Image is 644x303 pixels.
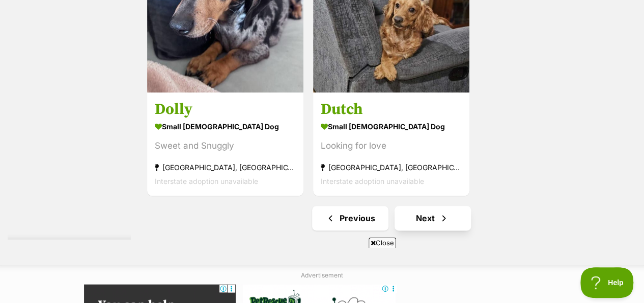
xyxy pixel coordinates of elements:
a: Previous page [312,206,388,230]
a: Next page [395,206,471,230]
div: Looking for love [321,139,462,153]
span: Interstate adoption unavailable [155,177,258,185]
h3: Dolly [155,100,296,119]
strong: small [DEMOGRAPHIC_DATA] Dog [155,119,296,134]
iframe: Help Scout Beacon - Open [580,267,634,298]
span: Close [369,238,396,248]
a: Dolly small [DEMOGRAPHIC_DATA] Dog Sweet and Snuggly [GEOGRAPHIC_DATA], [GEOGRAPHIC_DATA] Interst... [147,92,303,196]
span: Interstate adoption unavailable [321,177,424,185]
strong: small [DEMOGRAPHIC_DATA] Dog [321,119,462,134]
iframe: Advertisement [137,252,508,298]
strong: [GEOGRAPHIC_DATA], [GEOGRAPHIC_DATA] [155,160,296,174]
strong: [GEOGRAPHIC_DATA], [GEOGRAPHIC_DATA] [321,160,462,174]
nav: Pagination [146,206,636,230]
div: Sweet and Snuggly [155,139,296,153]
a: Dutch small [DEMOGRAPHIC_DATA] Dog Looking for love [GEOGRAPHIC_DATA], [GEOGRAPHIC_DATA] Intersta... [313,92,469,196]
h3: Dutch [321,100,462,119]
